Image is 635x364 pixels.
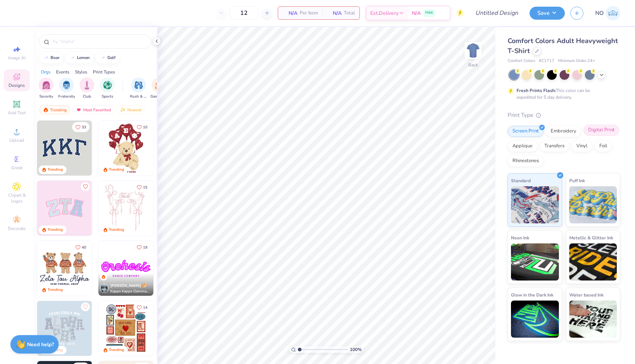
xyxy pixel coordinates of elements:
[72,242,89,252] button: Like
[134,81,143,89] img: Rush & Bid Image
[569,301,617,338] img: Water based Ink
[583,125,619,136] div: Digital Print
[39,52,63,63] button: bear
[100,284,109,293] img: Avatar
[133,302,151,312] button: Like
[595,6,620,20] a: NO
[39,94,53,99] span: Sorority
[511,301,559,338] img: Glow in the Dark Ink
[133,242,151,252] button: Like
[569,243,617,281] img: Metallic & Glitter Ink
[8,55,26,61] span: Image AI
[120,107,126,112] img: Newest.gif
[65,52,93,63] button: lemon
[4,192,30,204] span: Clipart & logos
[42,81,51,89] img: Sorority Image
[130,94,147,99] span: Rush & Bid
[511,177,531,184] span: Standard
[540,141,569,152] div: Transfers
[109,227,124,233] div: Trending
[469,6,524,20] input: Untitled Design
[153,301,208,356] img: b0e5e834-c177-467b-9309-b33acdc40f03
[92,301,147,356] img: a3f22b06-4ee5-423c-930f-667ff9442f68
[143,306,147,309] span: 14
[58,78,75,99] div: filter for Fraternity
[72,105,114,114] div: Most Favorited
[48,167,63,173] div: Trending
[508,36,618,55] span: Comfort Colors Adult Heavyweight T-Shirt
[81,182,90,191] button: Like
[350,346,362,353] span: 100 %
[8,226,26,232] span: Decorate
[76,107,82,112] img: most_fav.gif
[98,301,153,356] img: 6de2c09e-6ade-4b04-8ea6-6dac27e4729e
[81,302,90,311] button: Like
[143,125,147,129] span: 10
[79,78,94,99] button: filter button
[98,121,153,176] img: 587403a7-0594-4a7f-b2bd-0ca67a3ff8dd
[595,9,604,17] span: NO
[508,126,544,137] div: Screen Print
[468,62,478,68] div: Back
[9,82,25,88] span: Designs
[98,181,153,236] img: 83dda5b0-2158-48ca-832c-f6b4ef4c4536
[517,88,556,94] strong: Fresh Prints Flash:
[109,347,124,353] div: Trending
[153,181,208,236] img: d12a98c7-f0f7-4345-bf3a-b9f1b718b86e
[508,141,537,152] div: Applique
[100,78,115,99] button: filter button
[153,121,208,176] img: e74243e0-e378-47aa-a400-bc6bcb25063a
[79,78,94,99] div: filter for Club
[150,78,167,99] div: filter for Game Day
[37,241,92,296] img: a3be6b59-b000-4a72-aad0-0c575b892a6b
[43,56,49,60] img: trend_line.gif
[569,186,617,223] img: Puff Ink
[511,234,529,242] span: Neon Ink
[9,137,24,143] span: Upload
[96,52,119,63] button: golf
[150,78,167,99] button: filter button
[141,282,147,288] img: topCreatorCrown.gif
[41,69,51,75] div: Orgs
[8,110,26,116] span: Add Text
[100,78,115,99] div: filter for Sports
[466,43,481,58] img: Back
[283,9,297,17] span: N/A
[558,58,595,64] span: Minimum Order: 24 +
[344,9,355,17] span: Total
[82,125,86,129] span: 33
[82,246,86,249] span: 40
[569,177,585,184] span: Puff Ink
[130,78,147,99] div: filter for Rush & Bid
[11,165,23,171] span: Greek
[27,341,54,348] strong: Need help?
[39,78,53,99] button: filter button
[51,38,146,45] input: Try "Alpha"
[327,9,342,17] span: N/A
[425,10,433,16] span: FREE
[606,6,620,20] img: Nicolette Ober
[133,122,151,132] button: Like
[107,56,115,60] div: golf
[571,141,592,152] div: Vinyl
[92,241,147,296] img: d12c9beb-9502-45c7-ae94-40b97fdd6040
[56,69,69,75] div: Events
[83,81,91,89] img: Club Image
[155,81,163,89] img: Game Day Image
[110,289,150,294] span: Kappa Kappa Gamma, [GEOGRAPHIC_DATA][US_STATE]
[58,78,75,99] button: filter button
[511,291,553,299] span: Glow in the Dark Ink
[508,111,620,119] div: Print Type
[48,287,63,293] div: Trending
[37,181,92,236] img: 9980f5e8-e6a1-4b4a-8839-2b0e9349023c
[92,181,147,236] img: 5ee11766-d822-42f5-ad4e-763472bf8dcf
[229,6,258,20] input: – –
[508,155,544,167] div: Rhinestones
[58,94,75,99] span: Fraternity
[110,283,141,288] span: [PERSON_NAME]
[83,94,91,99] span: Club
[100,56,106,60] img: trend_line.gif
[133,182,151,192] button: Like
[37,301,92,356] img: 5a4b4175-9e88-49c8-8a23-26d96782ddc6
[62,81,71,89] img: Fraternity Image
